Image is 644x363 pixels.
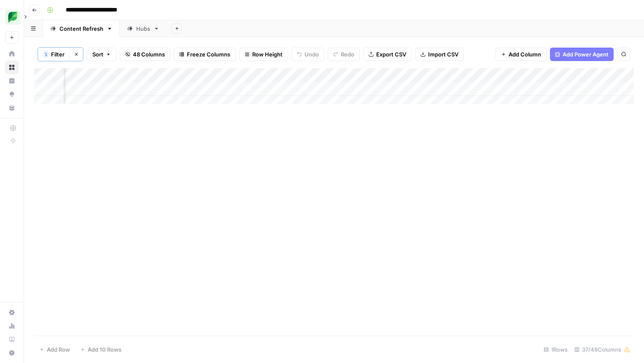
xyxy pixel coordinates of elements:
a: Settings [5,306,19,319]
div: 37/48 Columns [571,343,634,356]
span: Filter [51,50,65,59]
a: Content Refresh [43,20,120,37]
div: 1 [43,51,49,58]
span: Undo [304,50,319,59]
span: Sort [92,50,103,59]
a: Your Data [5,101,19,115]
span: Export CSV [376,50,406,59]
span: Add 10 Rows [88,345,121,354]
button: Add Power Agent [550,48,614,61]
button: Add Row [34,343,75,356]
a: Usage [5,319,19,333]
button: Help + Support [5,346,19,360]
span: Row Height [252,50,283,59]
button: Row Height [239,48,288,61]
span: Redo [341,50,354,59]
a: Browse [5,61,19,74]
a: Learning Hub [5,333,19,346]
span: Add Power Agent [563,50,609,59]
button: Add 10 Rows [75,343,127,356]
div: Content Refresh [59,24,103,33]
button: 48 Columns [120,48,170,61]
span: 1 [45,51,47,58]
button: 1Filter [38,48,70,61]
img: SproutSocial Logo [5,10,20,25]
a: Opportunities [5,88,19,101]
button: Export CSV [363,48,412,61]
a: Home [5,47,19,61]
a: Hubs [120,20,167,37]
span: Freeze Columns [187,50,230,59]
div: Hubs [136,24,150,33]
span: Add Row [47,345,70,354]
button: Add Column [496,48,547,61]
span: Import CSV [428,50,458,59]
button: Undo [291,48,324,61]
button: Import CSV [415,48,464,61]
button: Workspace: SproutSocial [5,7,19,28]
button: Sort [87,48,116,61]
button: Freeze Columns [174,48,236,61]
button: Redo [328,48,360,61]
div: 1 Rows [540,343,571,356]
span: 48 Columns [133,50,165,59]
span: Add Column [509,50,541,59]
a: Insights [5,74,19,88]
